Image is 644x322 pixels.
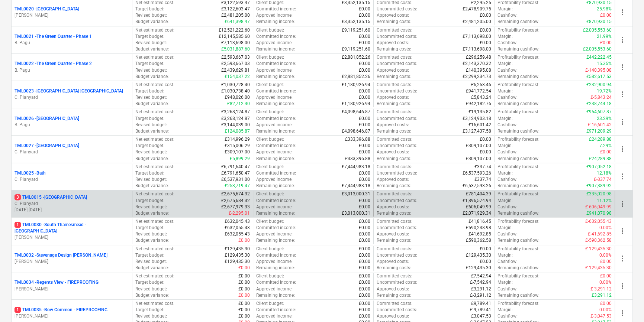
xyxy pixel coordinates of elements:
p: £2,593,667.03 [221,61,250,67]
p: £0.00 [359,67,370,74]
p: Approved costs : [377,122,409,128]
p: Committed costs : [377,164,412,170]
p: TML0026 - [GEOGRAPHIC_DATA] [15,116,79,122]
p: £0.00 [359,88,370,94]
p: £-140,395.08 [585,67,612,74]
p: £942,182.76 [466,101,491,107]
p: £309,107.00 [225,149,250,155]
p: Committed income : [256,143,296,149]
p: £606,049.99 [466,204,491,210]
p: £315,006.29 [225,143,250,149]
p: Uncommitted costs : [377,198,417,204]
p: Remaining cashflow : [498,19,540,25]
p: Committed income : [256,61,296,67]
span: more_vert [618,282,627,290]
p: Net estimated cost : [135,136,174,143]
p: C. Planyard [15,94,129,101]
p: £6,791,640.47 [221,164,250,170]
p: Client budget : [256,109,284,115]
p: Approved costs : [377,94,409,101]
p: Net estimated cost : [135,164,174,170]
p: TML0015 - [GEOGRAPHIC_DATA] [15,194,87,201]
p: TML0021 - The Green Quarter - Phase 1 [15,33,92,40]
p: £0.00 [480,149,491,155]
p: £19,135.82 [468,109,491,115]
p: Cashflow : [498,204,518,210]
span: more_vert [618,227,627,235]
p: Approved income : [256,204,293,210]
p: £337.74 [474,164,491,170]
p: Revised budget : [135,204,167,210]
p: Approved costs : [377,204,409,210]
p: Profitability forecast : [498,164,540,170]
p: Remaining costs : [377,46,411,52]
p: Committed income : [256,170,296,176]
p: Uncommitted costs : [377,170,417,176]
p: £124,085.87 [225,128,250,134]
p: £0.00 [359,143,370,149]
p: Approved income : [256,149,293,155]
p: Uncommitted costs : [377,88,417,94]
div: 3TML0015 -[GEOGRAPHIC_DATA]C. Planyard[DATE]-[DATE] [15,194,129,213]
span: more_vert [618,172,627,181]
p: £941,772.54 [466,88,491,94]
p: [DATE] - [DATE] [15,207,129,213]
p: £7,113,698.00 [221,40,250,46]
p: TML0034 - Regents View - FIREPROOFING [15,279,99,286]
p: Margin : [498,170,513,176]
p: £5,899.29 [230,156,250,162]
p: Committed income : [256,88,296,94]
p: £333,396.88 [345,156,370,162]
p: Remaining cashflow : [498,183,540,189]
p: £0.00 [359,33,370,40]
p: TML0020 - [GEOGRAPHIC_DATA] [15,6,79,12]
p: £0.00 [359,12,370,19]
p: Margin : [498,6,513,12]
p: Profitability forecast : [498,136,540,143]
p: £2,299,234.73 [463,74,491,80]
p: £82,712.40 [227,101,250,107]
p: Remaining income : [256,101,295,107]
p: Cashflow : [498,122,518,128]
p: Revised budget : [135,67,167,74]
p: Budget variance : [135,46,169,52]
p: Committed costs : [377,27,412,33]
div: 1TML0030 -South Thamesmead - [GEOGRAPHIC_DATA][PERSON_NAME] [15,222,129,241]
p: £0.00 [600,149,612,155]
span: 1 [15,307,21,313]
p: Remaining costs : [377,19,411,25]
p: £0.00 [359,176,370,183]
p: £0.00 [480,40,491,46]
p: 11.12% [597,198,612,204]
p: C. Planyard [15,201,129,207]
p: Remaining income : [256,128,295,134]
span: 3 [15,194,21,200]
p: £0.00 [600,40,612,46]
p: £24,289.88 [589,156,612,162]
p: Remaining income : [256,183,295,189]
p: Committed income : [256,33,296,40]
p: £314,996.29 [225,136,250,143]
p: Target budget : [135,116,164,122]
p: £296,259.48 [466,54,491,61]
p: £0.00 [359,204,370,210]
p: Budget variance : [135,101,169,107]
p: £5,843.24 [471,94,491,101]
p: £0.00 [600,12,612,19]
p: Profitability forecast : [498,109,540,115]
p: £0.00 [480,12,491,19]
p: Remaining income : [256,19,295,25]
p: Remaining cashflow : [498,101,540,107]
p: B. Pagu [15,122,129,128]
p: £154,037.22 [225,74,250,80]
span: more_vert [618,117,627,126]
div: TML0020 -[GEOGRAPHIC_DATA][PERSON_NAME] [15,6,129,19]
p: Net estimated cost : [135,109,174,115]
p: Margin : [498,61,513,67]
p: Profitability forecast : [498,191,540,197]
p: Remaining income : [256,156,295,162]
p: £870,930.15 [586,19,612,25]
span: more_vert [618,35,627,44]
p: £2,481,205.00 [221,12,250,19]
p: Committed income : [256,198,296,204]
